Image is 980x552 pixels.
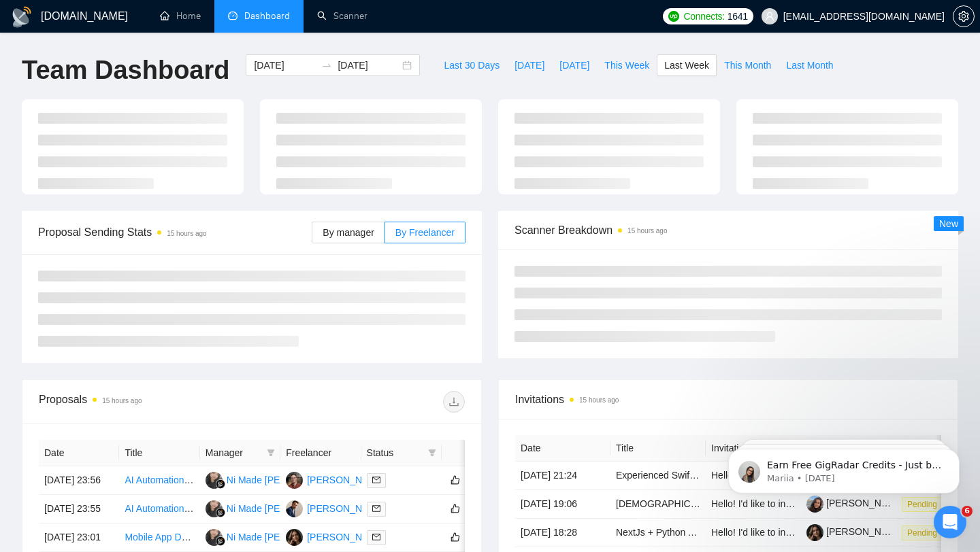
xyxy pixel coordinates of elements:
button: like [447,529,463,545]
img: upwork-logo.png [668,11,679,22]
span: Last Week [664,58,709,73]
td: [DATE] 21:24 [515,462,610,490]
span: setting [953,11,974,22]
button: Last Month [779,54,840,76]
span: Invitations [515,391,941,408]
a: searchScanner [317,10,367,22]
span: filter [264,443,278,463]
th: Title [119,440,199,466]
div: Ni Made [PERSON_NAME] [227,530,343,545]
button: [DATE] [552,54,597,76]
td: [DATE] 18:28 [515,519,610,547]
td: AI Automation Consultant – Amazon & Shopify Business Workflows [119,466,199,495]
img: AM [286,500,303,517]
span: Pending [902,525,943,540]
span: Last Month [786,58,833,73]
iframe: Intercom live chat [934,506,966,538]
a: Pending [902,527,948,538]
button: setting [953,5,975,27]
span: like [451,503,460,514]
div: [PERSON_NAME] [307,530,385,545]
a: NMNi Made [PERSON_NAME] [206,531,343,542]
th: Date [515,435,610,462]
button: Last Week [657,54,717,76]
span: filter [267,449,275,457]
span: This Week [604,58,649,73]
a: [PERSON_NAME] [806,526,904,537]
span: 1641 [728,9,748,24]
span: Status [367,445,423,460]
a: MS[PERSON_NAME] [286,474,385,485]
span: Last 30 Days [444,58,500,73]
div: Proposals [39,391,252,413]
th: Date [39,440,119,466]
span: 6 [962,506,973,517]
span: mail [372,533,380,541]
div: Ni Made [PERSON_NAME] [227,472,343,487]
img: gigradar-bm.png [216,508,225,517]
time: 15 hours ago [102,397,142,404]
span: Proposal Sending Stats [38,224,312,241]
span: like [451,532,460,542]
a: Experienced SwiftUI/iOS Developer Needed for Screen Time Application [616,470,921,481]
a: AM[PERSON_NAME] [286,502,385,513]
span: By manager [323,227,374,238]
button: like [447,472,463,488]
span: filter [428,449,436,457]
img: gigradar-bm.png [216,536,225,546]
span: New [939,218,958,229]
img: MS [286,472,303,489]
th: Invitation Letter [706,435,801,462]
img: c1BuND3VkBVuWntuf0lJmTgdyakNMrBjeKnbp8xPJ6aPYAP9U1acCCSoLCuHgne329 [806,524,823,541]
button: Last 30 Days [436,54,507,76]
span: to [321,60,332,71]
a: AI Automation Consultant – Amazon & Shopify Business Workflows [125,503,408,514]
img: AS [286,529,303,546]
td: AI Automation Consultant – Amazon & Shopify Business Workflows [119,495,199,523]
button: [DATE] [507,54,552,76]
a: AI Automation Consultant – Amazon & Shopify Business Workflows [125,475,408,485]
iframe: Intercom notifications message [708,420,980,515]
div: Ni Made [PERSON_NAME] [227,501,343,516]
time: 15 hours ago [167,230,206,237]
button: like [447,500,463,517]
a: setting [953,11,975,22]
td: NextJs + Python App MVP Development [610,519,706,547]
button: This Month [717,54,779,76]
td: [DATE] 23:55 [39,495,119,523]
span: By Freelancer [395,227,455,238]
span: [DATE] [514,58,544,73]
h1: Team Dashboard [22,54,229,86]
th: Freelancer [280,440,361,466]
span: Manager [206,445,261,460]
td: Mobile App Developer (Firebase + Google Maps + Real-Time Tracking MVP) [119,523,199,552]
a: NMNi Made [PERSON_NAME] [206,474,343,485]
span: swap-right [321,60,332,71]
span: Scanner Breakdown [514,222,942,239]
td: Native Dutch speaker (From Netherlands) Required for Short Sentence Recording Project. [610,490,706,519]
img: gigradar-bm.png [216,479,225,489]
span: This Month [724,58,771,73]
img: logo [11,6,33,28]
td: [DATE] 23:01 [39,523,119,552]
img: NM [206,472,223,489]
span: dashboard [228,11,238,20]
span: user [765,12,774,21]
span: mail [372,504,380,513]
img: NM [206,500,223,517]
img: NM [206,529,223,546]
a: Mobile App Developer (Firebase + Google Maps + Real-Time Tracking MVP) [125,532,448,542]
a: NMNi Made [PERSON_NAME] [206,502,343,513]
time: 15 hours ago [579,396,619,404]
a: homeHome [160,10,201,22]
a: NextJs + Python App MVP Development [616,527,787,538]
span: [DATE] [559,58,589,73]
td: [DATE] 19:06 [515,490,610,519]
div: [PERSON_NAME] [307,501,385,516]
th: Title [610,435,706,462]
th: Manager [200,440,280,466]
